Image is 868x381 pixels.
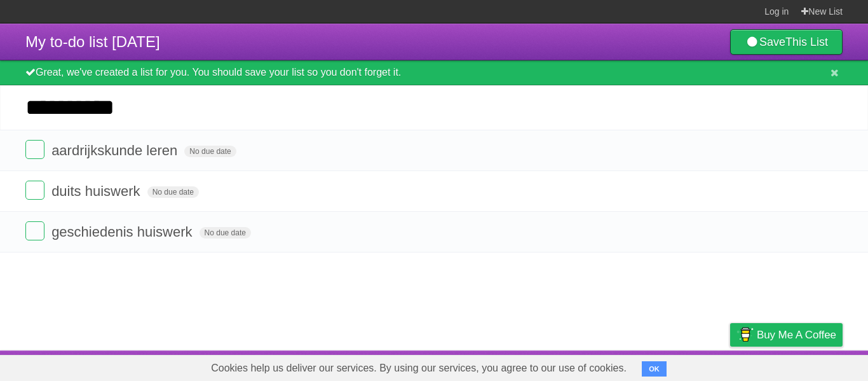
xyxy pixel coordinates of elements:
[642,361,667,377] button: OK
[51,224,195,240] span: geschiedenis huiswerk
[757,324,836,346] span: Buy me a coffee
[730,29,843,55] a: SaveThis List
[714,354,747,378] a: Privacy
[25,140,44,159] label: Done
[670,354,698,378] a: Terms
[25,33,160,50] span: My to-do list [DATE]
[763,354,843,378] a: Suggest a feature
[200,227,251,239] span: No due date
[198,356,639,381] span: Cookies help us deliver our services. By using our services, you agree to our use of cookies.
[736,324,754,345] img: Buy me a coffee
[25,181,44,200] label: Done
[25,221,44,240] label: Done
[785,36,828,48] b: This List
[51,142,180,158] span: aardrijkskunde leren
[603,354,654,378] a: Developers
[730,323,843,347] a: Buy me a coffee
[561,354,588,378] a: About
[147,186,199,198] span: No due date
[184,146,236,157] span: No due date
[51,183,143,199] span: duits huiswerk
